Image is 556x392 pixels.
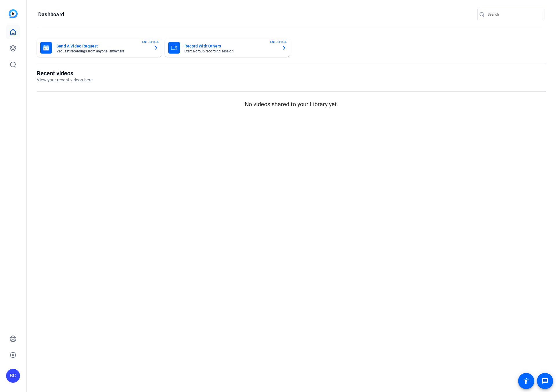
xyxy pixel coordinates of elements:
div: BC [6,369,20,383]
mat-icon: message [542,378,548,384]
span: ENTERPRISE [142,40,159,44]
span: ENTERPRISE [270,40,287,44]
h1: Recent videos [37,70,93,77]
mat-card-subtitle: Request recordings from anyone, anywhere [56,50,149,53]
button: Send A Video RequestRequest recordings from anyone, anywhereENTERPRISE [37,39,162,57]
p: View your recent videos here [37,77,93,83]
p: No videos shared to your Library yet. [37,100,546,109]
img: blue-gradient.svg [9,9,18,18]
mat-icon: accessibility [523,378,530,384]
h1: Dashboard [38,11,64,18]
button: Record With OthersStart a group recording sessionENTERPRISE [165,39,290,57]
mat-card-title: Record With Others [184,43,277,50]
mat-card-subtitle: Start a group recording session [184,50,277,53]
mat-card-title: Send A Video Request [56,43,149,50]
input: Search [488,11,540,18]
